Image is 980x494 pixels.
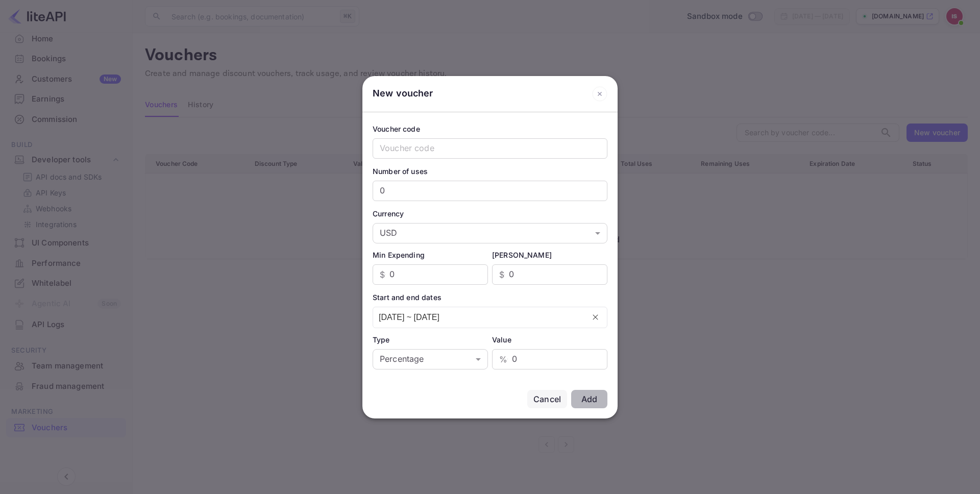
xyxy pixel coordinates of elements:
div: Start and end dates [373,292,607,303]
p: $ [499,268,504,281]
div: Add [581,394,597,404]
div: Cancel [533,393,561,405]
div: Min Expending [373,250,488,260]
button: Add [571,390,607,408]
input: dd/MM/yyyy ~ dd/MM/yyyy [373,307,584,328]
div: Type [373,334,488,345]
div: Percentage [373,349,488,369]
input: Voucher code [373,138,607,159]
p: % [499,353,507,365]
div: [PERSON_NAME] [492,250,607,260]
div: Currency [373,208,607,219]
div: Number of uses [373,166,607,177]
input: Number of uses [373,181,607,201]
div: Value [492,334,607,345]
div: Voucher code [373,123,607,134]
div: USD [373,223,607,243]
div: New voucher [373,86,433,102]
button: Clear [592,314,599,320]
p: $ [380,268,385,281]
svg: close [592,314,599,320]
